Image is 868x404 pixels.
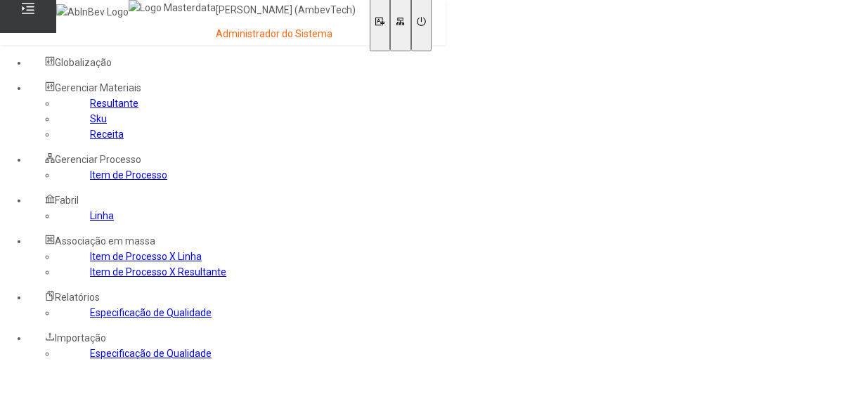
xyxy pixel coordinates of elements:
a: Linha [90,210,114,221]
p: Administrador do Sistema [216,27,356,41]
span: Importação [55,332,106,344]
p: [PERSON_NAME] (AmbevTech) [216,4,356,18]
a: Especificação de Qualidade [90,307,212,318]
span: Associação em massa [55,235,155,247]
span: Globalização [55,57,112,68]
a: Item de Processo X Linha [90,251,202,262]
a: Item de Processo [90,169,167,181]
a: Sku [90,113,107,124]
span: Fabril [55,195,79,206]
span: Gerenciar Processo [55,154,141,165]
span: Gerenciar Materiais [55,82,141,93]
a: Resultante [90,98,138,109]
img: AbInBev Logo [56,4,129,20]
a: Item de Processo X Resultante [90,266,226,278]
span: Relatórios [55,292,100,303]
a: Especificação de Qualidade [90,348,212,359]
a: Receita [90,129,124,140]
